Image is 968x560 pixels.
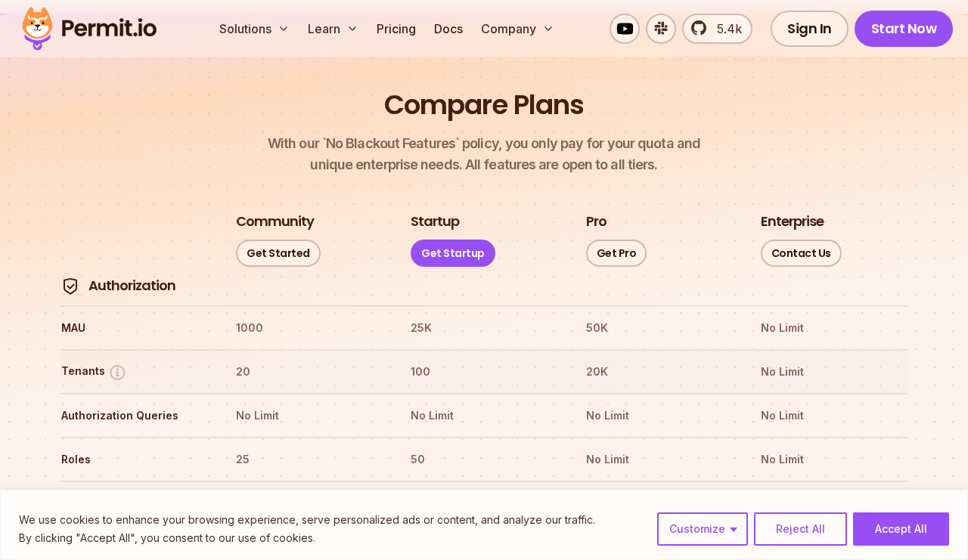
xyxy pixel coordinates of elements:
th: 1000 [235,316,383,340]
th: 20K [585,360,733,384]
th: 25 [235,447,383,472]
th: No Limit [585,404,733,428]
th: No Limit [410,404,557,428]
p: We use cookies to enhance your browsing experience, serve personalized ads or content, and analyz... [19,511,595,529]
th: No Limit [760,360,907,384]
th: Roles [60,447,208,472]
a: Start Now [855,11,954,47]
th: 50 [410,447,557,472]
th: 25K [410,316,557,340]
button: Reject All [754,512,847,546]
p: By clicking "Accept All", you consent to our use of cookies. [19,529,595,547]
th: 100 [410,360,557,384]
a: Get Pro [586,240,647,267]
th: 50K [585,316,733,340]
span: With our `No Blackout Features` policy, you only pay for your quota and [268,133,700,154]
a: Get Startup [411,240,495,267]
h2: Compare Plans [384,86,584,124]
th: No Limit [760,447,907,472]
h3: Enterprise [761,212,824,231]
th: No Limit [760,316,907,340]
a: Pricing [371,14,422,44]
a: Get Started [236,240,321,267]
th: Authorization Queries [60,404,208,428]
img: Authorization [61,277,79,295]
h3: Pro [586,212,607,231]
th: No Limit [235,404,383,428]
h3: Community [236,212,314,231]
h3: Startup [411,212,459,231]
p: unique enterprise needs. All features are open to all tiers. [268,133,700,175]
a: 5.4k [682,14,752,44]
th: MAU [60,316,208,340]
img: Permit logo [15,3,163,54]
a: Sign In [771,11,849,47]
th: No Limit [760,404,907,428]
span: 5.4k [708,20,742,38]
a: Contact Us [761,240,842,267]
th: 20 [235,360,383,384]
button: Customize [657,512,748,546]
th: No Limit [585,447,733,472]
button: Accept All [853,512,949,546]
h4: Authorization [88,277,175,295]
button: Company [475,14,560,44]
a: Docs [428,14,469,44]
button: Tenants [61,363,127,382]
button: Learn [302,14,365,44]
button: Solutions [213,14,296,44]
